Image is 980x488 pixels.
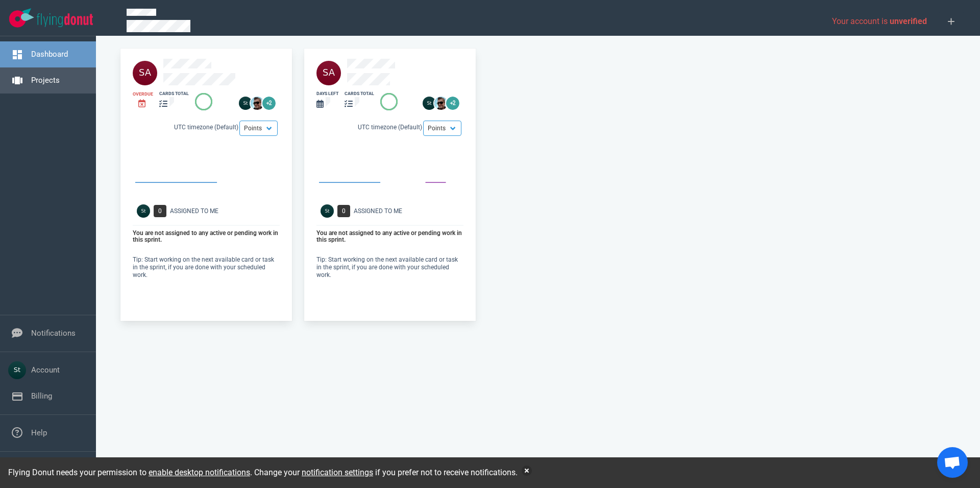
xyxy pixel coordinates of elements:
[316,61,341,85] img: 40
[159,90,189,97] div: cards total
[31,76,60,85] a: Projects
[31,428,47,437] a: Help
[133,91,153,98] div: Overdue
[250,468,518,477] span: . Change your if you prefer not to receive notifications.
[149,468,250,477] a: enable desktop notifications
[302,468,373,477] a: notification settings
[133,256,280,279] p: Tip: Start working on the next available card or task in the sprint, if you are done with your sc...
[31,391,52,401] a: Billing
[354,206,470,216] div: Assigned To Me
[890,16,927,26] span: unverified
[434,97,448,110] img: 26
[133,230,280,244] p: You are not assigned to any active or pending work in this sprint.
[170,206,286,216] div: Assigned To Me
[31,50,68,59] a: Dashboard
[321,204,334,218] img: Avatar
[832,16,927,26] span: Your account is
[133,61,157,85] img: 40
[316,230,463,244] p: You are not assigned to any active or pending work in this sprint.
[450,100,455,106] text: +2
[133,123,280,134] div: UTC timezone (Default)
[251,97,264,110] img: 26
[31,365,60,375] a: Account
[345,90,374,97] div: cards total
[37,13,93,27] img: Flying Donut text logo
[31,329,76,338] a: Notifications
[154,205,166,217] span: 0
[423,97,436,110] img: 26
[316,256,463,279] p: Tip: Start working on the next available card or task in the sprint, if you are done with your sc...
[316,90,338,97] div: days left
[137,204,150,218] img: Avatar
[8,468,250,477] span: Flying Donut needs your permission to
[239,97,252,110] img: 26
[337,205,350,217] span: 0
[316,123,463,134] div: UTC timezone (Default)
[266,100,272,106] text: +2
[937,447,968,478] div: Open chat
